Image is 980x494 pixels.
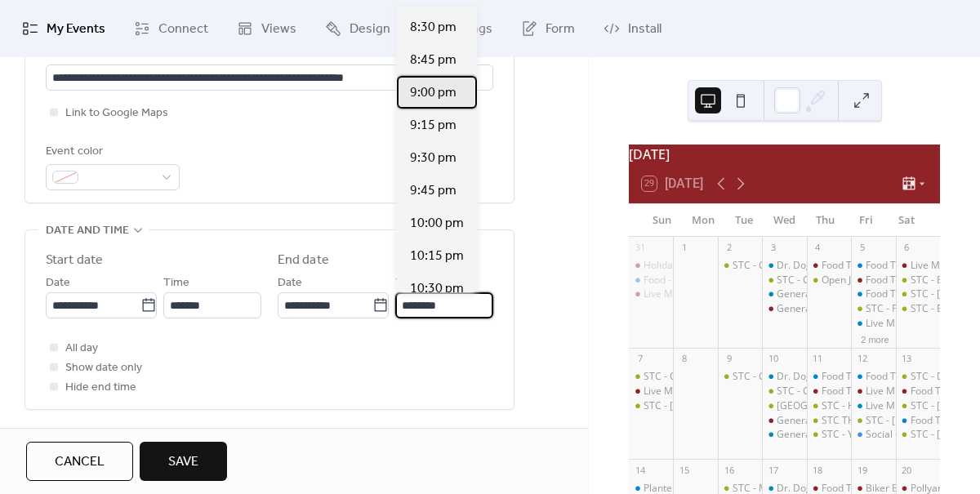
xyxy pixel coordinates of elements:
button: Save [140,442,227,481]
div: Mon [683,204,724,237]
div: 18 [812,464,824,476]
div: 4 [812,242,824,254]
div: STC - Terry Byrne @ Sat Sep 6, 2025 2pm - 5pm (CDT) [896,287,940,301]
div: 11 [812,353,824,365]
div: STC - General Knowledge Trivia @ Tue Sep 2, 2025 7pm - 9pm (CDT) [718,259,762,273]
div: Fri [845,204,886,237]
div: Dr. Dog’s Food Truck - Roselle @ Weekly from 6pm to 9pm [762,259,806,273]
span: Time [395,274,421,293]
div: Food - Good Stuff Eats - Roselle @ Sun Aug 31, 2025 1pm - 4pm (CDT) [629,274,673,287]
div: Live Music- InFunktious Duo - Lemont @ Sat Sep 6, 2025 2pm - 5pm (CDT) [896,259,940,273]
span: Views [261,20,296,39]
span: Link to Google Maps [65,104,168,123]
div: 6 [901,242,913,254]
div: Social - Magician Pat Flanagan @ Fri Sep 12, 2025 8pm - 10:30pm (CDT) [851,428,895,442]
div: Food Truck - Koris Koop -Roselle @ Fri Sep 5, 2025 5pm - 9pm (CDT) [851,259,895,273]
div: Tue [724,204,764,237]
div: STC - Dark Horse Grill @ Sat Sep 13, 2025 1pm - 5pm (CDT) [896,370,940,384]
div: STC - Happy Lobster @ Thu Sep 11, 2025 5pm - 9pm (CDT) [807,399,851,413]
div: [DATE] [629,145,940,164]
div: Start date [46,251,103,270]
span: Date [278,274,302,293]
div: Sun [642,204,683,237]
div: STC - Outdoor Doggie Dining class @ 1pm - 2:30pm (CDT) [644,370,905,384]
div: Dr. Dog’s Food Truck - Roselle @ Weekly from 6pm to 9pm [762,370,806,384]
div: STC - Warren Douglas Band @ Fri Sep 12, 2025 7pm - 10pm (CDT) [851,414,895,428]
span: 9:45 pm [410,181,457,201]
div: Live Music - Dan Colles - Lemont @ Fri Sep 12, 2025 7pm - 10pm (CDT) [851,385,895,398]
div: General Knowledge - Roselle @ Wed Sep 3, 2025 7pm - 9pm (CDT) [762,287,806,301]
div: Food Truck - Chuck’s Wood Fired Pizza - Roselle @ Sat Sep 13, 2025 5pm - 8pm (CST) [896,414,940,428]
div: Thu [804,204,845,237]
div: STC - Matt Keen Band @ Sat Sep 13, 2025 7pm - 10pm (CDT) [896,428,940,442]
span: 10:00 pm [410,214,464,234]
div: 17 [767,464,779,476]
div: 16 [723,464,735,476]
span: Date and time [46,221,129,241]
span: Connect [158,20,208,39]
span: 10:15 pm [410,247,464,266]
div: STC THEME NIGHT - YACHT ROCK @ Thu Sep 11, 2025 6pm - 10pm (CDT) [807,414,851,428]
span: Cancel [55,452,105,472]
div: Event color [46,142,176,162]
div: STC - Charity Bike Ride with Sammy's Bikes @ Weekly from 6pm to 7:30pm on Wednesday from Wed May ... [762,385,806,398]
div: 15 [678,464,690,476]
span: Design [350,20,390,39]
a: My Events [10,7,118,51]
div: Live Music - Shawn Salmon - Lemont @ Sun Aug 31, 2025 2pm - 5pm (CDT) [629,287,673,301]
span: Hide end time [65,378,136,398]
div: Food Truck - Pizza 750 - Lemont @ Fri Sep 5, 2025 5pm - 9pm (CDT) [851,274,895,287]
div: General Knowledge Trivia - Lemont @ Wed Sep 10, 2025 7pm - 9pm (CDT) [762,414,806,428]
div: 5 [856,242,868,254]
span: 9:30 pm [410,149,457,168]
div: Live Music - JD Kostyk - Roselle @ Fri Sep 12, 2025 7pm - 10pm (CDT) [851,399,895,413]
div: 1 [678,242,690,254]
div: 3 [767,242,779,254]
div: 8 [678,353,690,365]
span: My Events [47,20,105,39]
a: Form [509,7,587,51]
a: Connect [122,7,220,51]
a: Design [313,7,403,51]
span: Time [163,274,189,293]
div: STC - Outdoor Doggie Dining class @ 1pm - 2:30pm (CDT) [629,370,673,384]
div: 31 [634,242,646,254]
div: Holiday Taproom Hours 12pm -10pm @ Sun Aug 31, 2025 [629,259,673,273]
div: STC - Four Ds BBQ @ Fri Sep 5, 2025 5pm - 9pm (CDT) [851,302,895,316]
div: 19 [856,464,868,476]
div: General Knowledge Trivia - Roselle @ Wed Sep 10, 2025 7pm - 9pm (CDT) [762,428,806,442]
div: Location [46,42,490,62]
div: 13 [901,353,913,365]
div: STC - General Knowledge Trivia @ Tue Sep 9, 2025 7pm - 9pm (CDT) [718,370,762,384]
span: All day [65,339,98,358]
span: Save [168,452,198,472]
a: Install [591,7,674,51]
div: Wed [764,204,805,237]
div: Live Music - [PERSON_NAME] @ [DATE] 2pm - 5pm (CDT) [644,287,902,301]
div: Sat [886,204,927,237]
span: 9:15 pm [410,116,457,136]
div: 12 [856,353,868,365]
div: STC - Stadium Street Eats @ Wed Sep 10, 2025 6pm - 9pm (CDT) [762,399,806,413]
div: Food Truck - Tacos Los Jarochitos - Lemont @ Thu Sep 11, 2025 5pm - 9pm (CDT) [807,385,851,398]
div: STC - Hunt House Creative Arts Center Adult Band Showcase @ Sun Sep 7, 2025 5pm - 7pm (CDT)STC - ... [629,399,673,413]
div: STC - Billy Denton @ Sat Sep 13, 2025 2pm - 5pm (CDT) [896,399,940,413]
div: Live Music - [PERSON_NAME] @ [DATE] 2pm - 4pm (CDT) [644,385,902,398]
a: Cancel [26,442,133,481]
div: Food - Good Stuff Eats - Roselle @ [DATE] 1pm - 4pm (CDT) [644,274,911,287]
div: Food Truck - Tacos Los Jarochitos - Lemont @ Thu Sep 4, 2025 5pm - 9pm (CDT) [807,259,851,273]
div: Open Jam with Sam Wyatt @ STC @ Thu Sep 4, 2025 7pm - 11pm (CDT) [807,274,851,287]
div: 2 [723,242,735,254]
span: 8:45 pm [410,51,457,70]
div: STC - Yacht Rockettes @ Thu Sep 11, 2025 7pm - 10pm (CDT) [807,428,851,442]
div: End date [278,251,329,270]
div: Food Truck - Dr Dogs - Roselle @ Thu Sep 11, 2025 5pm - 9pm (CDT) [807,370,851,384]
span: Install [628,20,661,39]
div: 20 [901,464,913,476]
span: Date [46,274,70,293]
div: 14 [634,464,646,476]
span: 9:00 pm [410,83,457,103]
span: 8:30 pm [410,18,457,38]
div: Live Music - Dylan Raymond - Lemont @ Sun Sep 7, 2025 2pm - 4pm (CDT) [629,385,673,398]
div: Food Truck- Uncle Cams Sandwiches - Roselle @ Fri Sep 5, 2025 5pm - 9pm (CDT) [851,287,895,301]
